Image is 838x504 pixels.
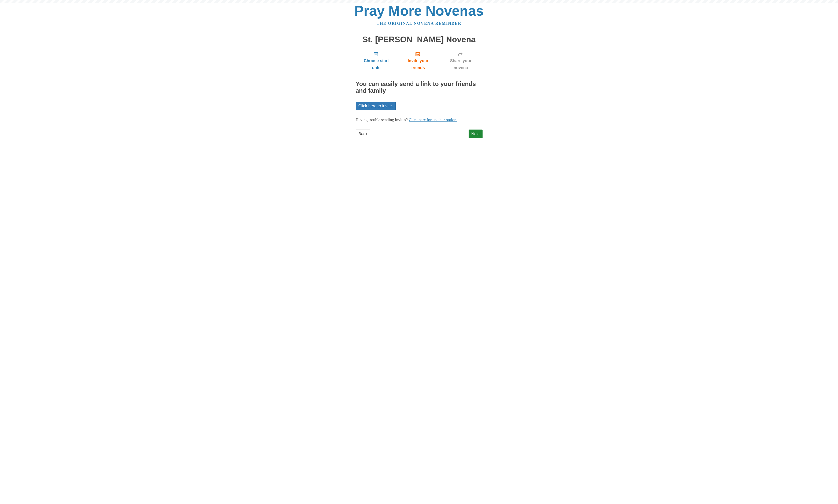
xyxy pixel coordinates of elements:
[354,3,484,19] a: Pray More Novenas
[360,57,393,71] span: Choose start date
[443,57,478,71] span: Share your novena
[356,48,397,73] a: Choose start date
[401,57,435,71] span: Invite your friends
[356,117,408,122] span: Having trouble sending invites?
[409,117,457,122] a: Click here for another option.
[397,48,439,73] a: Invite your friends
[356,35,483,44] h1: St. [PERSON_NAME] Novena
[356,102,396,110] a: Click here to invite.
[356,130,370,138] a: Back
[439,48,483,73] a: Share your novena
[377,21,461,26] a: The original novena reminder
[356,81,483,94] h2: You can easily send a link to your friends and family
[469,130,483,138] a: Next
